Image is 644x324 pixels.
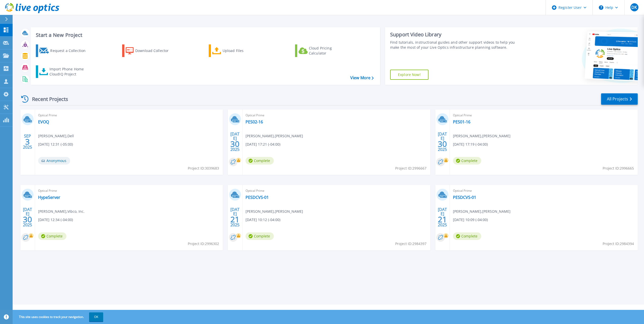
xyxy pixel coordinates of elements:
[246,113,427,118] span: Optical Prime
[209,44,265,57] a: Upload Files
[246,133,303,139] span: [PERSON_NAME] , [PERSON_NAME]
[453,209,511,214] span: [PERSON_NAME] , [PERSON_NAME]
[603,241,634,247] span: Project ID: 2984394
[438,217,447,222] span: 21
[395,166,426,171] span: Project ID: 2996667
[453,188,635,194] span: Optical Prime
[36,32,373,38] h3: Start a New Project
[36,44,92,57] a: Request a Collection
[438,208,447,226] div: [DATE] 2025
[89,312,103,321] button: OK
[246,157,274,165] span: Complete
[230,208,240,226] div: [DATE] 2025
[246,217,280,223] span: [DATE] 10:12 (-04:00)
[50,46,91,56] div: Request a Collection
[23,217,32,222] span: 30
[230,142,239,146] span: 30
[453,119,470,124] a: PES01-16
[438,142,447,146] span: 30
[38,133,74,139] span: [PERSON_NAME] , Dell
[223,46,263,56] div: Upload Files
[38,195,60,200] a: HypeServer
[14,312,103,321] span: This site uses cookies to track your navigation.
[38,209,85,214] span: [PERSON_NAME] , Vibco, Inc.
[38,157,70,165] span: Anonymous
[25,140,30,144] span: 3
[38,232,66,240] span: Complete
[601,93,638,105] a: All Projects
[38,142,73,147] span: [DATE] 12:31 (-05:00)
[395,241,426,247] span: Project ID: 2984397
[188,166,219,171] span: Project ID: 3039683
[246,209,303,214] span: [PERSON_NAME] , [PERSON_NAME]
[309,46,349,56] div: Cloud Pricing Calculator
[390,70,428,80] a: Explore Now!
[188,241,219,247] span: Project ID: 2996302
[453,133,511,139] span: [PERSON_NAME] , [PERSON_NAME]
[603,166,634,171] span: Project ID: 2996665
[38,119,49,124] a: EVOQ
[631,5,637,9] span: DK
[453,113,635,118] span: Optical Prime
[246,188,427,194] span: Optical Prime
[19,93,75,105] div: Recent Projects
[453,157,481,165] span: Complete
[38,113,220,118] span: Optical Prime
[246,232,274,240] span: Complete
[246,119,263,124] a: PES02-16
[453,195,476,200] a: PESDCVS-01
[295,44,351,57] a: Cloud Pricing Calculator
[230,132,240,151] div: [DATE] 2025
[453,142,488,147] span: [DATE] 17:19 (-04:00)
[438,132,447,151] div: [DATE] 2025
[453,217,488,223] span: [DATE] 10:09 (-04:00)
[38,188,220,194] span: Optical Prime
[230,217,239,222] span: 21
[350,75,374,80] a: View More
[49,67,89,77] div: Import Phone Home CloudIQ Project
[390,31,521,38] div: Support Video Library
[390,40,521,50] div: Find tutorials, instructional guides and other support videos to help you make the most of your L...
[246,195,269,200] a: PESDCVS-01
[23,208,32,226] div: [DATE] 2025
[453,232,481,240] span: Complete
[246,142,280,147] span: [DATE] 17:21 (-04:00)
[38,217,73,223] span: [DATE] 12:34 (-04:00)
[122,44,178,57] a: Download Collector
[135,46,176,56] div: Download Collector
[23,132,32,151] div: SEP 2025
